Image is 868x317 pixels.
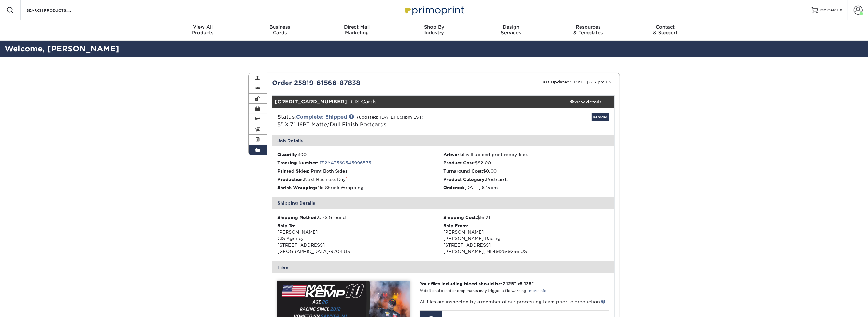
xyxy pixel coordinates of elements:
li: 100 [277,151,443,158]
a: Reorder [592,113,609,121]
div: $16.21 [443,214,609,221]
strong: Ordered: [443,185,464,190]
div: Files [272,261,614,273]
strong: Ship To: [277,223,295,228]
li: $0.00 [443,168,609,174]
div: Shipping Details [272,197,614,209]
div: & Templates [550,24,627,36]
a: Resources& Templates [550,20,627,41]
a: View AllProducts [164,20,242,41]
span: 0 [840,8,843,12]
span: Shop By [395,24,473,30]
div: Cards [241,24,318,36]
a: Direct MailMarketing [318,20,395,41]
span: 7.125 [502,281,514,286]
a: Shop ByIndustry [395,20,473,41]
strong: Artwork: [443,152,463,157]
input: SEARCH PRODUCTS..... [26,6,88,14]
span: Print Both Sides [311,168,348,174]
a: view details [557,96,614,108]
a: DesignServices [473,20,550,41]
div: Products [164,24,242,36]
strong: Shipping Cost: [443,215,477,220]
div: [PERSON_NAME] [PERSON_NAME] Racing [STREET_ADDRESS] [PERSON_NAME], MI 49125-9256 US [443,222,609,255]
strong: Shipping Method: [277,215,318,220]
small: *Additional bleed or crop marks may trigger a file warning – [420,289,546,293]
span: Design [473,24,550,30]
img: Primoprint [402,3,466,17]
strong: Quantity: [277,152,299,157]
a: more info [529,289,546,293]
div: Status: [273,113,500,129]
div: Order 25819-61566-87838 [267,78,443,88]
li: No Shrink Wrapping [277,184,443,191]
li: Postcards [443,176,609,182]
li: Next Business Day [277,176,443,182]
div: UPS Ground [277,214,443,221]
span: Contact [627,24,704,30]
p: All files are inspected by a member of our processing team prior to production. [420,299,609,305]
div: - CIS Cards [272,96,557,108]
strong: Ship From: [443,223,468,228]
a: BusinessCards [241,20,318,41]
div: Industry [395,24,473,36]
li: I will upload print ready files. [443,151,609,158]
li: $92.00 [443,160,609,166]
div: [PERSON_NAME] CIS Agency [STREET_ADDRESS] [GEOGRAPHIC_DATA]-9204 US [277,222,443,255]
strong: [CREDIT_CARD_NUMBER] [275,99,347,105]
strong: Production: [277,177,304,182]
small: (updated: [DATE] 6:31pm EST) [357,115,424,120]
strong: Printed Sides: [277,168,309,174]
strong: Tracking Number: [277,160,318,165]
span: Resources [550,24,627,30]
span: MY CART [820,8,838,13]
span: View All [164,24,242,30]
strong: Turnaround Cost: [443,168,483,174]
li: [DATE] 6:15pm [443,184,609,191]
span: Direct Mail [318,24,395,30]
span: Business [241,24,318,30]
strong: Shrink Wrapping: [277,185,317,190]
strong: Your files including bleed should be: " x " [420,281,534,286]
strong: Product Cost: [443,160,475,165]
div: Job Details [272,135,614,146]
a: 5" X 7" 16PT Matte/Dull Finish Postcards [277,122,386,128]
div: Marketing [318,24,395,36]
div: & Support [627,24,704,36]
strong: Product Category: [443,177,486,182]
a: 1Z2A47560343996573 [320,160,371,165]
div: Services [473,24,550,36]
a: Contact& Support [627,20,704,41]
a: Complete: Shipped [296,114,347,120]
small: Last Updated: [DATE] 6:31pm EST [541,80,615,84]
div: view details [557,99,614,105]
span: 5.125 [520,281,532,286]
